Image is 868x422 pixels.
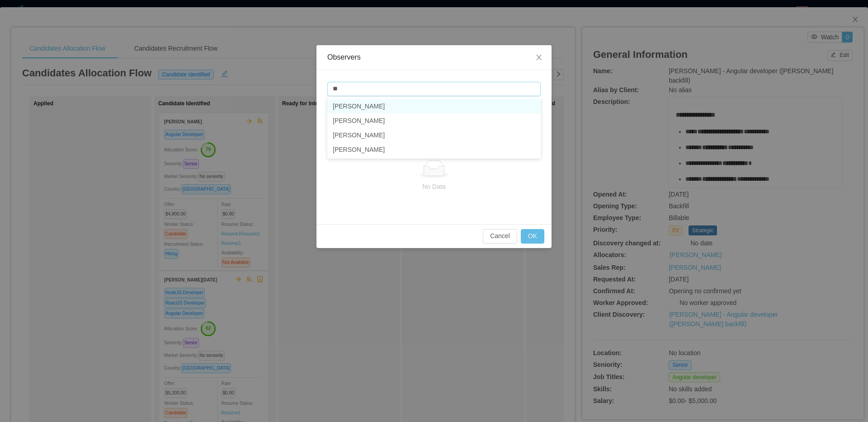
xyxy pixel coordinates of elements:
[535,54,542,61] i: icon: close
[335,182,533,192] p: No Data
[327,113,541,128] li: [PERSON_NAME]
[526,45,552,70] button: Close
[327,52,541,62] div: Observers
[327,128,541,142] li: [PERSON_NAME]
[327,142,541,157] li: [PERSON_NAME]
[483,229,517,244] button: Cancel
[521,229,544,244] button: OK
[327,99,541,113] li: [PERSON_NAME]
